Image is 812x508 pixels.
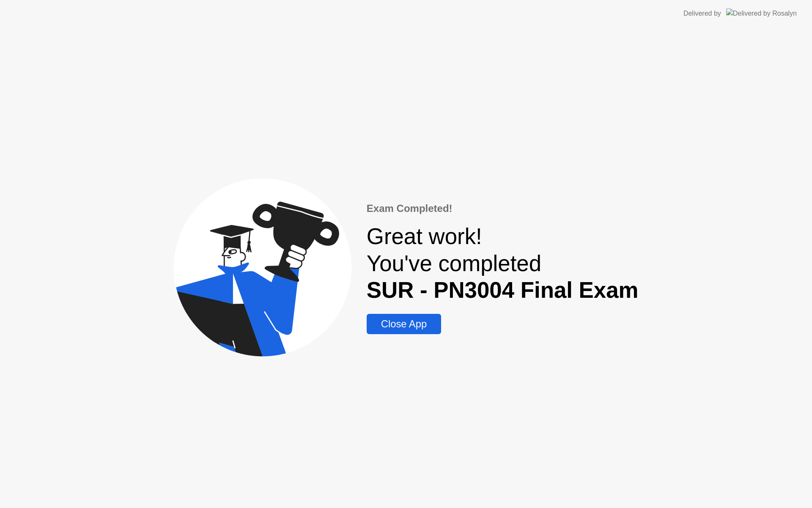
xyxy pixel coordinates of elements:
div: Great work! You've completed [367,223,639,303]
div: Delivered by [683,8,721,19]
div: Close App [369,318,439,330]
b: SUR - PN3004 Final Exam [367,277,639,302]
div: Exam Completed! [367,201,639,216]
button: Close App [367,314,441,334]
img: Delivered by Rosalyn [726,8,797,18]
